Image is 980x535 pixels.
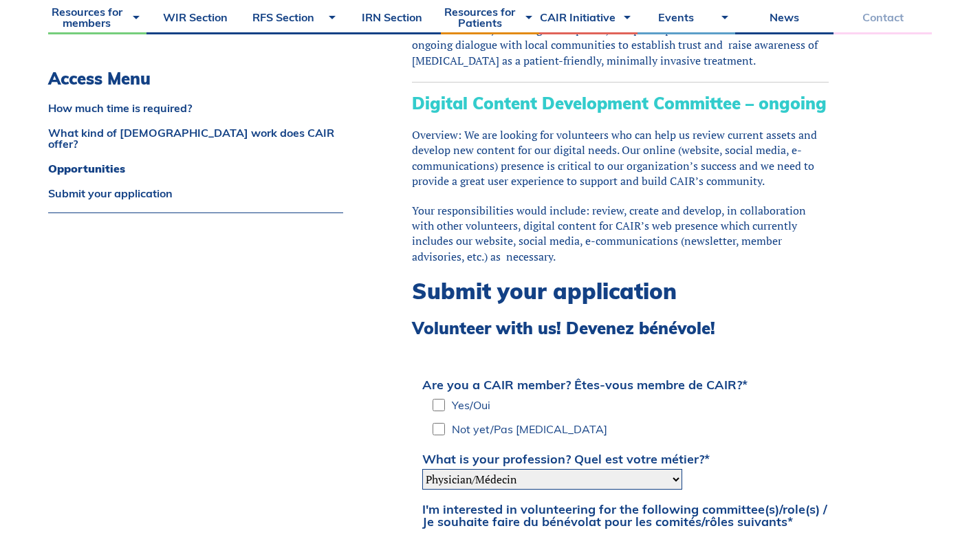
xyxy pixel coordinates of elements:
p: Overview: We are looking for volunteers who can help us review current assets and develop new con... [412,127,829,189]
h3: Volunteer with us! Devenez bénévole! [412,318,829,338]
label: What is your profession? Quel est votre métier? [422,453,829,466]
span: Digital Content Development Committee – ongoing [412,93,827,113]
a: How much time is required? [48,102,343,113]
p: Your responsibilities would include: review, create and develop, in collaboration with other volu... [412,203,829,265]
h3: Access Menu [48,69,343,89]
label: Yes/Oui [452,400,490,411]
label: Not yet/Pas [MEDICAL_DATA] [452,424,607,435]
label: Are you a CAIR member? Êtes-vous membre de CAIR? [422,379,829,391]
h2: Submit your application [412,278,829,304]
label: I'm interested in volunteering for the following committee(s)/role(s) / Je souhaite faire du béné... [422,503,829,528]
a: What kind of [DEMOGRAPHIC_DATA] work does CAIR offer? [48,127,343,149]
a: Submit your application [48,188,343,199]
a: Opportunities [48,163,343,174]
